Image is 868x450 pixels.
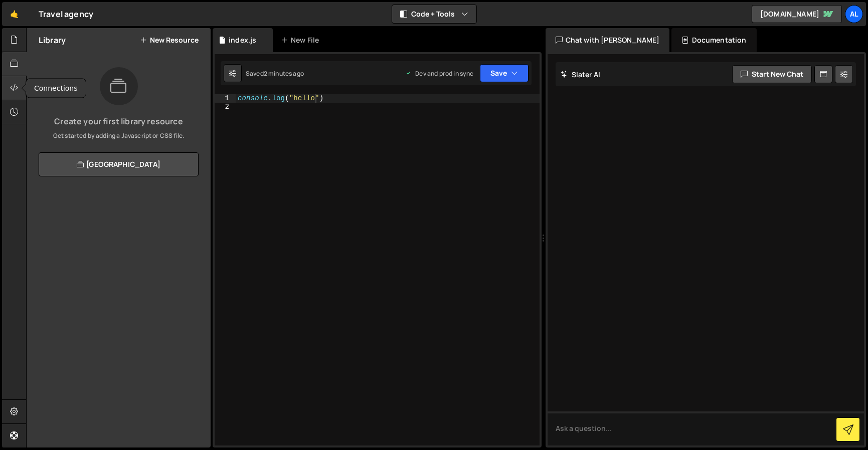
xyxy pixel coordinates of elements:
a: [DOMAIN_NAME] [752,5,842,23]
button: Start new chat [732,65,812,83]
button: Save [480,64,529,82]
p: Get started by adding a Javascript or CSS file. [35,131,203,140]
div: Saved [246,69,304,78]
div: Dev and prod in sync [405,69,473,78]
button: New Resource [140,36,199,44]
div: Connections [26,79,86,98]
div: Documentation [671,28,756,52]
div: 1 [215,94,236,103]
h2: Slater AI [561,70,601,79]
div: index.js [229,35,256,45]
h3: Create your first library resource [35,117,203,125]
div: Travel agency [39,8,93,20]
div: 2 minutes ago [264,69,304,78]
a: 🤙 [2,2,27,26]
a: Al [845,5,863,23]
a: [GEOGRAPHIC_DATA] [39,152,199,176]
div: New File [281,35,323,45]
div: 2 [215,103,236,111]
div: Chat with [PERSON_NAME] [546,28,670,52]
h2: Library [39,35,66,46]
button: Code + Tools [392,5,476,23]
